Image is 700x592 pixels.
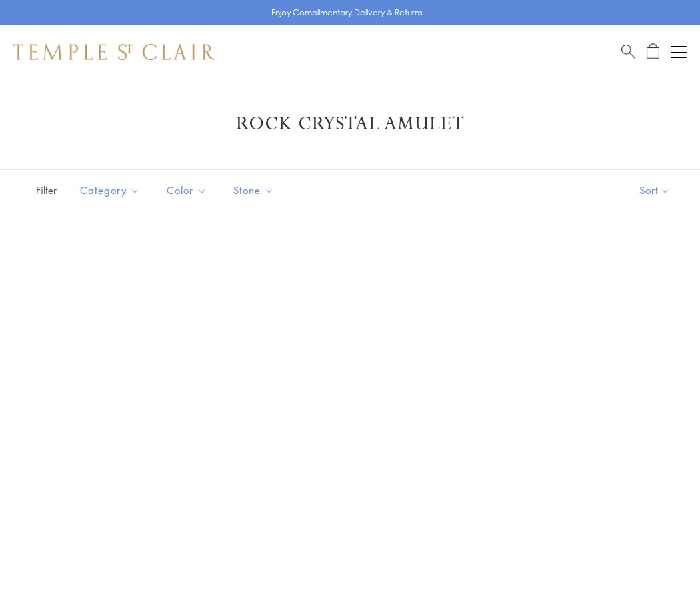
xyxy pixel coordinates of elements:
[647,43,659,60] a: Open Shopping Bag
[160,182,217,199] span: Color
[271,6,423,19] p: Enjoy Complimentary Delivery & Returns
[609,170,700,211] button: Show sort by
[70,175,150,205] button: Category
[227,182,284,199] span: Stone
[671,44,687,60] button: Open navigation
[621,43,635,60] a: Search
[157,175,217,205] button: Color
[33,112,667,136] h1: Rock Crystal Amulet
[73,182,150,199] span: Category
[223,175,284,205] button: Stone
[13,44,215,60] img: Temple St. Clair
